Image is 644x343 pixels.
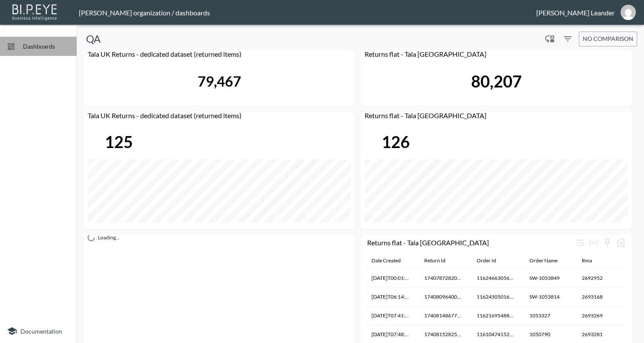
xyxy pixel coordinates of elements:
[575,306,628,325] th: 2693269
[477,256,507,266] span: Order Id
[579,32,637,47] button: No comparison
[587,236,601,250] div: Toggle table layout between fixed and auto (default: auto)
[573,236,587,250] div: Wrap text
[417,269,470,288] th: 1740787282032x984410119682392000
[417,288,470,306] th: 1740809640066x719727292599763000
[615,2,642,23] button: edward.leander-ext@swap-commerce.com
[424,256,446,266] div: Return Id
[536,9,615,17] div: [PERSON_NAME] Leander
[582,256,592,266] div: Rma
[23,42,70,51] span: Dashboards
[360,50,632,63] div: Returns flat - Tala UK
[11,2,60,21] img: bipeye-logo
[582,256,603,266] span: Rma
[470,269,523,288] th: 11624663056764
[83,111,355,125] div: Tala UK Returns - dedicated dataset (returned items)
[523,288,575,306] th: SW-1053814
[86,32,101,46] h5: QA
[583,34,633,44] span: No comparison
[529,256,569,266] span: Order Name
[470,288,523,306] th: 11624505016700
[470,306,523,325] th: 11621695488380
[523,306,575,325] th: 1053327
[477,256,496,266] div: Order Id
[371,256,412,266] span: Date Created
[371,256,401,266] div: Date Created
[198,73,241,90] div: 79,467
[523,269,575,288] th: SW-1053849
[382,132,410,151] div: 126
[601,236,614,250] div: Sticky left columns: 0
[365,269,417,288] th: 2025-03-01T00:01:23.347Z
[367,238,573,247] div: Returns flat - Tala [GEOGRAPHIC_DATA]
[575,269,628,288] th: 2692952
[529,256,558,266] div: Order Name
[471,71,522,91] div: 80,207
[83,50,355,63] div: Tala UK Returns - dedicated dataset (returned items)
[561,32,575,46] button: Filters
[424,256,457,266] span: Return Id
[20,328,62,335] span: Documentation
[575,288,628,306] th: 2693168
[365,288,417,306] th: 2025-03-01T06:14:01.262Z
[79,9,536,17] div: [PERSON_NAME] organization / dashboards
[621,5,636,20] img: eabe90f135701b694d5b9f5071b5cfed
[543,32,557,46] div: Enable/disable chart dragging
[7,326,70,336] a: Documentation
[88,234,351,241] div: Loading...
[360,111,632,125] div: Returns flat - Tala UK
[105,132,133,151] div: 125
[417,306,470,325] th: 1740814867751x853075588562026500
[365,306,417,325] th: 2025-03-01T07:41:08.529Z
